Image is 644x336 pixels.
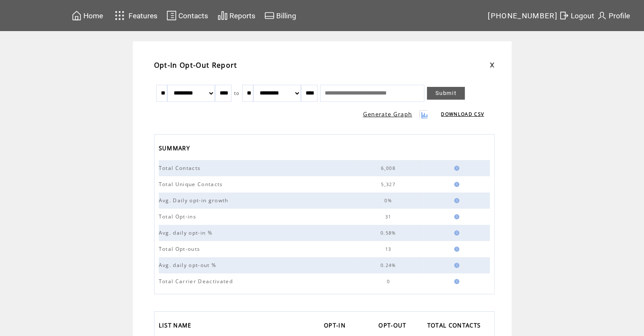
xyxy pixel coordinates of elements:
[70,9,104,22] a: Home
[558,9,595,22] a: Logout
[165,9,209,22] a: Contacts
[159,142,192,156] span: SUMMARY
[166,10,177,21] img: contacts.svg
[609,11,630,20] span: Profile
[385,246,394,252] span: 13
[384,198,394,204] span: 0%
[159,278,235,285] span: Total Carrier Deactivated
[229,11,255,20] span: Reports
[595,9,631,22] a: Profile
[324,319,350,333] a: OPT-IN
[427,319,485,333] a: TOTAL CONTACTS
[159,213,198,220] span: Total Opt-ins
[83,11,103,20] span: Home
[452,279,459,284] img: help.gif
[559,10,569,21] img: exit.svg
[111,7,159,24] a: Features
[159,319,196,333] a: LIST NAME
[386,279,392,284] span: 0
[216,9,257,22] a: Reports
[452,263,459,268] img: help.gif
[597,10,607,21] img: profile.svg
[218,10,228,21] img: chart.svg
[159,229,215,236] span: Avg. daily opt-in %
[452,182,459,187] img: help.gif
[378,319,408,333] span: OPT-OUT
[452,247,459,252] img: help.gif
[452,230,459,235] img: help.gif
[363,110,412,118] a: Generate Graph
[276,11,296,20] span: Billing
[112,9,127,23] img: features.svg
[154,60,238,70] span: Opt-In Opt-Out Report
[381,165,398,171] span: 6,008
[441,111,484,117] a: DOWNLOAD CSV
[159,319,194,333] span: LIST NAME
[452,214,459,219] img: help.gif
[324,319,348,333] span: OPT-IN
[378,319,410,333] a: OPT-OUT
[264,10,275,21] img: creidtcard.svg
[381,181,398,187] span: 5,327
[159,181,225,188] span: Total Unique Contacts
[452,198,459,203] img: help.gif
[234,90,240,96] span: to
[178,11,208,20] span: Contacts
[159,245,203,253] span: Total Opt-outs
[427,319,483,333] span: TOTAL CONTACTS
[381,262,398,268] span: 0.24%
[385,214,394,220] span: 31
[72,10,82,21] img: home.svg
[427,87,465,100] a: Submit
[571,11,594,20] span: Logout
[488,11,558,20] span: [PHONE_NUMBER]
[263,9,298,22] a: Billing
[129,11,157,20] span: Features
[452,166,459,171] img: help.gif
[159,164,203,172] span: Total Contacts
[159,197,231,204] span: Avg. Daily opt-in growth
[159,261,219,269] span: Avg. daily opt-out %
[381,230,398,236] span: 0.58%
